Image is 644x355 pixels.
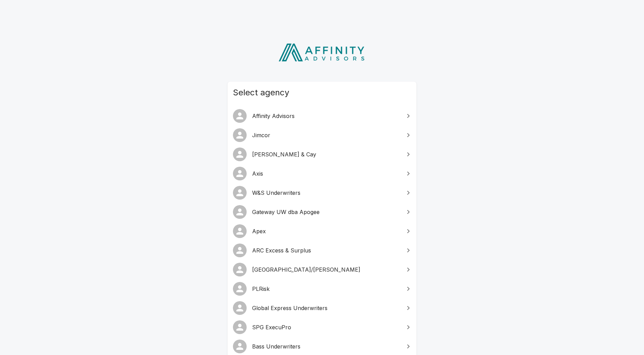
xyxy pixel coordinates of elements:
[227,260,417,279] a: [GEOGRAPHIC_DATA]/[PERSON_NAME]
[227,298,417,318] a: Global Express Underwriters
[252,189,400,197] span: W&S Underwriters
[227,318,417,337] a: SPG ExecuPro
[252,169,400,178] span: Axis
[227,183,417,202] a: W&S Underwriters
[227,279,417,298] a: PLRisk
[252,227,400,235] span: Apex
[252,285,400,293] span: PLRisk
[252,208,400,216] span: Gateway UW dba Apogee
[252,131,400,139] span: Jimcor
[273,41,371,64] img: Affinity Advisors Logo
[227,241,417,260] a: ARC Excess & Surplus
[227,222,417,241] a: Apex
[252,304,400,312] span: Global Express Underwriters
[252,150,400,158] span: [PERSON_NAME] & Cay
[252,246,400,255] span: ARC Excess & Surplus
[227,145,417,164] a: [PERSON_NAME] & Cay
[252,265,400,274] span: [GEOGRAPHIC_DATA]/[PERSON_NAME]
[252,342,400,351] span: Bass Underwriters
[252,323,400,331] span: SPG ExecuPro
[233,87,411,98] span: Select agency
[252,112,400,120] span: Affinity Advisors
[227,202,417,222] a: Gateway UW dba Apogee
[227,164,417,183] a: Axis
[227,106,417,126] a: Affinity Advisors
[227,126,417,145] a: Jimcor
